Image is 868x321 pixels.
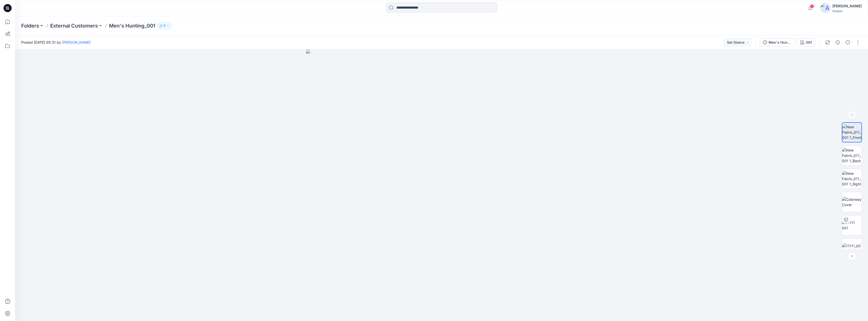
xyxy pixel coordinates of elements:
[164,23,165,29] p: 5
[832,9,862,13] div: Guston
[810,4,814,8] span: 3
[760,38,795,46] button: Men's Hunting
[806,40,812,45] div: 001
[62,40,91,44] a: [PERSON_NAME]
[769,40,792,45] div: Men's Hunting
[797,38,815,46] button: 001
[820,3,830,13] img: avatar
[157,22,172,29] button: 5
[21,40,91,45] span: Posted [DATE] 05:31 by
[50,22,98,29] a: External Customers
[842,147,862,163] img: New Fabric_011_001 1_Back
[832,3,862,9] div: [PERSON_NAME]
[306,50,577,321] img: eyJhbGciOiJIUzI1NiIsImtpZCI6IjAiLCJzbHQiOiJzZXMiLCJ0eXAiOiJKV1QifQ.eyJkYXRhIjp7InR5cGUiOiJzdG9yYW...
[842,197,862,207] img: Colorway Cover
[842,220,862,231] img: 11111 001
[21,22,39,29] a: Folders
[842,171,862,187] img: New Fabric_011_001 1_Right
[842,243,862,254] img: 11111_001_Front
[109,22,155,29] p: Men's Hunting_001
[842,124,861,140] img: New Fabric_011_001 1_Front
[834,38,842,46] button: Details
